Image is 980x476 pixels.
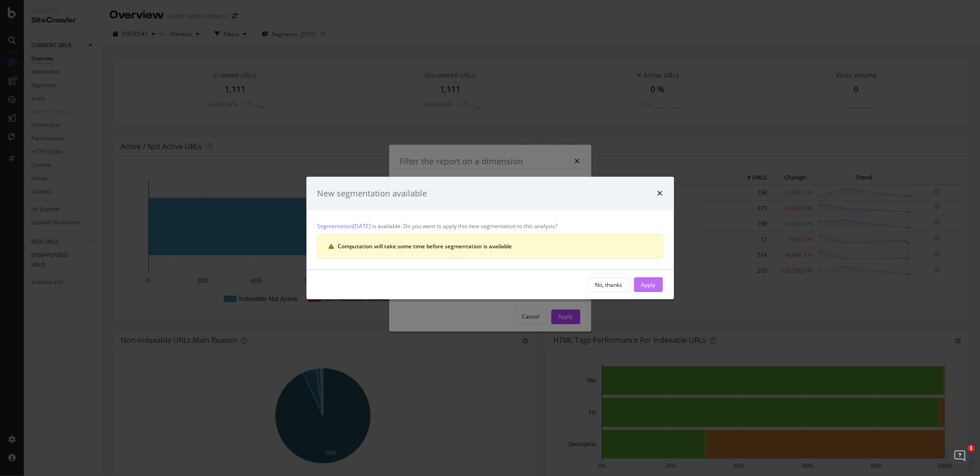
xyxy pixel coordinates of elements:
div: is available. Do you want to apply this new segmentation to this analysis? [306,210,674,269]
a: Segmentation[DATE] [317,221,371,231]
iframe: Intercom live chat [949,445,971,467]
button: Apply [634,277,663,292]
div: times [657,188,663,200]
div: Apply [641,281,656,289]
button: No, thanks [588,277,630,292]
span: 1 [968,445,975,452]
div: warning banner [317,235,663,258]
div: modal [306,177,674,300]
div: No, thanks [595,281,623,289]
div: New segmentation available [317,188,427,200]
div: Computation will take some time before segmentation is available [338,242,651,251]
